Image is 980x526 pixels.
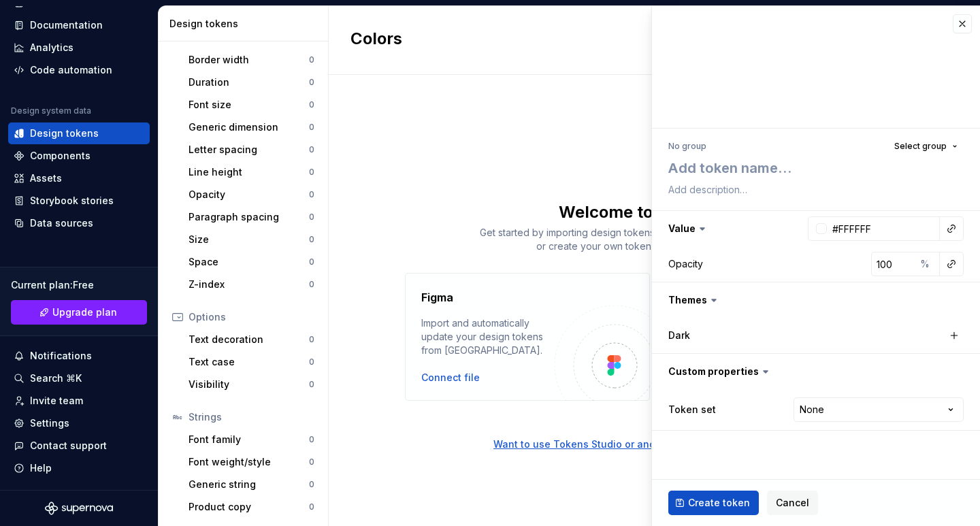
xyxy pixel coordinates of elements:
[688,496,750,510] span: Create token
[189,53,309,67] div: Border width
[189,165,309,179] div: Line height
[309,234,314,245] div: 0
[30,63,112,77] div: Code automation
[8,14,150,36] a: Documentation
[309,334,314,345] div: 0
[183,329,320,350] a: Text decoration0
[329,201,980,223] div: Welcome to Supernova!
[183,184,320,206] a: Opacity0
[189,98,309,112] div: Font size
[888,137,964,156] button: Select group
[776,496,809,510] span: Cancel
[309,434,314,445] div: 0
[8,167,150,189] a: Assets
[329,401,980,451] a: Want to use Tokens Studio or another source for your design data?
[30,439,107,453] div: Contact support
[668,257,703,271] div: Opacity
[894,141,947,152] span: Select group
[30,149,91,163] div: Components
[8,390,150,412] a: Invite team
[189,355,309,369] div: Text case
[309,144,314,155] div: 0
[8,345,150,367] button: Notifications
[421,289,453,306] h4: Figma
[8,59,150,81] a: Code automation
[309,122,314,133] div: 0
[421,371,480,384] button: Connect file
[30,18,103,32] div: Documentation
[8,190,150,212] a: Storybook stories
[30,416,69,430] div: Settings
[30,171,62,185] div: Assets
[183,206,320,228] a: Paragraph spacing0
[189,310,314,324] div: Options
[309,257,314,267] div: 0
[183,94,320,116] a: Font size0
[189,233,309,246] div: Size
[189,478,309,491] div: Generic string
[668,403,716,416] label: Token set
[183,49,320,71] a: Border width0
[668,141,706,152] div: No group
[350,28,402,52] h2: Colors
[493,438,815,451] button: Want to use Tokens Studio or another source for your design data?
[183,139,320,161] a: Letter spacing0
[8,367,150,389] button: Search ⌘K
[30,194,114,208] div: Storybook stories
[189,143,309,157] div: Letter spacing
[668,491,759,515] button: Create token
[45,502,113,515] svg: Supernova Logo
[8,145,150,167] a: Components
[30,41,73,54] div: Analytics
[767,491,818,515] button: Cancel
[183,229,320,250] a: Size0
[309,77,314,88] div: 0
[183,351,320,373] a: Text case0
[30,349,92,363] div: Notifications
[189,278,309,291] div: Z-index
[480,227,829,252] span: Get started by importing design tokens from one of the following integrations, or create your own...
[183,116,320,138] a: Generic dimension0
[183,274,320,295] a: Z-index0
[668,329,690,342] label: Dark
[309,99,314,110] div: 0
[11,105,91,116] div: Design system data
[309,167,314,178] div: 0
[189,455,309,469] div: Font weight/style
[183,71,320,93] a: Duration0
[183,496,320,518] a: Product copy0
[183,451,320,473] a: Font weight/style0
[309,279,314,290] div: 0
[8,457,150,479] button: Help
[189,378,309,391] div: Visibility
[309,479,314,490] div: 0
[183,161,320,183] a: Line height0
[309,212,314,223] div: 0
[8,435,150,457] button: Contact support
[189,210,309,224] div: Paragraph spacing
[8,412,150,434] a: Settings
[189,255,309,269] div: Space
[309,54,314,65] div: 0
[8,37,150,59] a: Analytics
[30,461,52,475] div: Help
[30,127,99,140] div: Design tokens
[183,251,320,273] a: Space0
[8,122,150,144] a: Design tokens
[309,502,314,512] div: 0
[309,457,314,467] div: 0
[189,433,309,446] div: Font family
[309,357,314,367] div: 0
[11,278,147,292] div: Current plan : Free
[183,374,320,395] a: Visibility0
[169,17,323,31] div: Design tokens
[183,429,320,450] a: Font family0
[189,333,309,346] div: Text decoration
[189,188,309,201] div: Opacity
[309,379,314,390] div: 0
[30,372,82,385] div: Search ⌘K
[8,212,150,234] a: Data sources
